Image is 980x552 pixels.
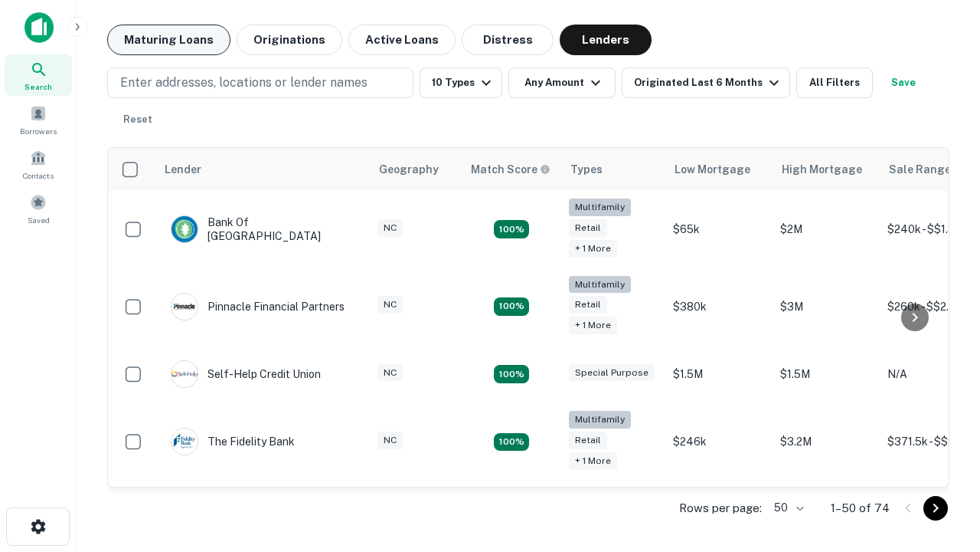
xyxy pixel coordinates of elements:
[107,67,413,98] button: Enter addresses, locations or lender names
[773,403,880,481] td: $3.2M
[665,191,773,268] td: $65k
[377,432,403,449] div: NC
[462,148,561,191] th: Capitalize uses an advanced AI algorithm to match your search with the best lender. The match sco...
[569,240,617,258] div: + 1 more
[679,499,762,517] p: Rows per page:
[903,380,980,454] iframe: Chat Widget
[237,25,342,55] button: Originations
[569,411,631,429] div: Multifamily
[879,67,928,98] button: Save your search to get updates of matches that match your search criteria.
[569,219,607,237] div: Retail
[171,361,198,387] img: picture
[569,199,631,216] div: Multifamily
[494,433,529,452] div: Matching Properties: 10, hasApolloMatch: undefined
[5,54,72,96] a: Search
[5,99,72,140] a: Borrowers
[155,148,370,191] th: Lender
[773,345,880,403] td: $1.5M
[377,219,403,237] div: NC
[782,160,862,179] div: High Mortgage
[377,296,403,314] div: NC
[171,429,198,455] img: picture
[561,148,665,191] th: Types
[113,104,162,135] button: Reset
[665,403,773,481] td: $246k
[379,160,439,179] div: Geography
[107,25,230,55] button: Maturing Loans
[569,432,607,449] div: Retail
[569,296,607,314] div: Retail
[560,25,652,55] button: Lenders
[494,220,529,238] div: Matching Properties: 17, hasApolloMatch: undefined
[494,365,529,383] div: Matching Properties: 11, hasApolloMatch: undefined
[665,148,773,191] th: Low Mortgage
[570,160,603,179] div: Types
[171,215,354,243] div: Bank Of [GEOGRAPHIC_DATA]
[420,67,502,98] button: 10 Types
[569,452,617,470] div: + 1 more
[23,169,54,182] span: Contacts
[471,161,547,178] h6: Match Score
[773,148,880,191] th: High Mortgage
[28,214,50,226] span: Saved
[508,67,616,98] button: Any Amount
[569,364,655,382] div: Special Purpose
[768,497,806,519] div: 50
[370,148,462,191] th: Geography
[24,12,54,43] img: capitalize-icon.png
[5,143,72,185] a: Contacts
[165,160,201,179] div: Lender
[171,294,198,320] img: picture
[773,268,880,346] td: $3M
[171,293,345,320] div: Pinnacle Financial Partners
[675,160,750,179] div: Low Mortgage
[462,25,554,55] button: Distress
[569,276,631,294] div: Multifamily
[20,125,57,137] span: Borrowers
[171,360,321,388] div: Self-help Credit Union
[377,364,403,382] div: NC
[923,496,948,521] button: Go to next page
[831,499,890,517] p: 1–50 of 74
[171,216,198,242] img: picture
[171,428,295,455] div: The Fidelity Bank
[665,345,773,403] td: $1.5M
[634,74,783,92] div: Originated Last 6 Months
[494,297,529,316] div: Matching Properties: 17, hasApolloMatch: undefined
[471,161,550,178] div: Capitalize uses an advanced AI algorithm to match your search with the best lender. The match sco...
[348,25,456,55] button: Active Loans
[665,268,773,346] td: $380k
[889,160,951,179] div: Sale Range
[569,317,617,334] div: + 1 more
[24,80,52,93] span: Search
[120,74,367,92] p: Enter addresses, locations or lender names
[773,191,880,268] td: $2M
[622,67,790,98] button: Originated Last 6 Months
[796,67,873,98] button: All Filters
[5,188,72,229] a: Saved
